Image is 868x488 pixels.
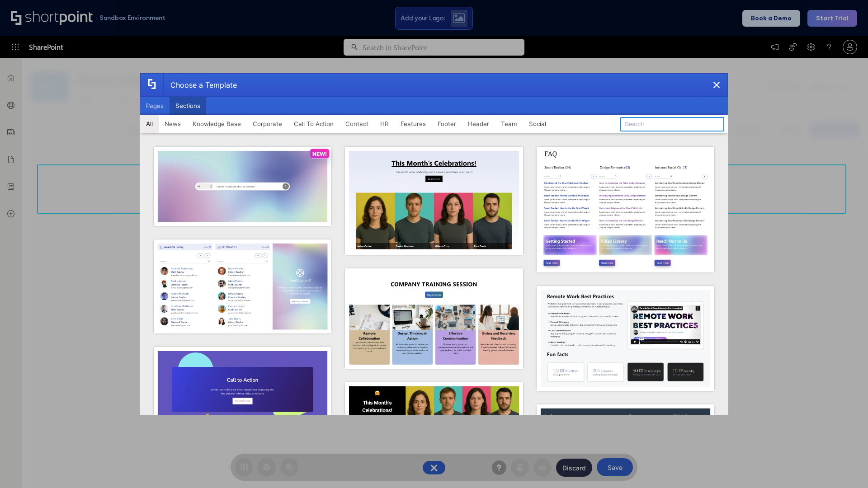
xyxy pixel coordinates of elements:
[374,115,395,133] button: HR
[312,150,327,157] p: NEW!
[823,445,868,488] iframe: Chat Widget
[159,115,187,133] button: News
[288,115,340,133] button: Call To Action
[340,115,374,133] button: Contact
[247,115,288,133] button: Corporate
[395,115,432,133] button: Features
[140,97,170,115] button: Pages
[462,115,495,133] button: Header
[140,73,728,415] div: template selector
[170,97,206,115] button: Sections
[163,74,237,96] div: Choose a Template
[432,115,462,133] button: Footer
[187,115,247,133] button: Knowledge Base
[620,117,724,131] input: Search
[523,115,552,133] button: Social
[140,115,159,133] button: All
[495,115,523,133] button: Team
